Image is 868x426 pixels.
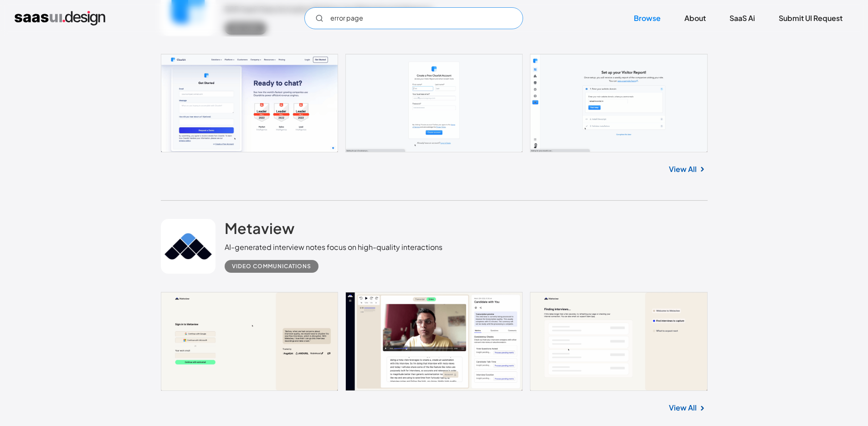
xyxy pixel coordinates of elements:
[669,164,697,175] a: View All
[225,219,294,237] h2: Metaview
[669,402,697,413] a: View All
[304,7,523,29] form: Email Form
[673,8,717,28] a: About
[225,242,442,253] div: AI-generated interview notes focus on high-quality interactions
[232,261,311,272] div: Video Communications
[719,8,766,28] a: SaaS Ai
[304,7,523,29] input: Search UI designs you're looking for...
[623,8,672,28] a: Browse
[15,11,105,26] a: home
[225,219,294,242] a: Metaview
[768,8,853,28] a: Submit UI Request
